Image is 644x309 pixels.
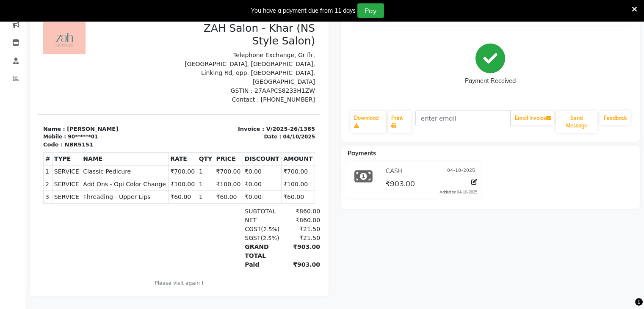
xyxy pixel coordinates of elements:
[176,147,205,160] th: PRICE
[130,160,159,173] td: ₹700.00
[130,147,159,160] th: RATE
[243,147,277,160] th: AMOUNT
[245,128,277,135] div: 04/10/2025
[5,274,277,282] p: Please visit again !
[251,6,356,15] div: You have a payment due from 11 days
[202,220,242,229] div: ( )
[146,120,277,128] p: Invoice : V/2025-26/1385
[205,147,243,160] th: DISCOUNT
[242,202,282,211] div: ₹860.00
[14,147,43,160] th: TYPE
[5,128,28,135] div: Mobile :
[243,185,277,198] td: ₹60.00
[415,110,511,126] input: enter email
[242,237,282,255] div: ₹903.00
[447,167,475,176] span: 04-10-2025
[5,135,136,144] p: Code : NBR5151
[146,17,277,42] h3: ZAH Salon - Khar (NS Style Salon)
[6,185,14,198] td: 3
[5,3,277,14] h2: TAX INVOICE
[207,221,223,227] span: CGST
[465,77,516,86] div: Payment Received
[388,111,411,133] a: Print
[205,160,243,173] td: ₹0.00
[205,185,243,198] td: ₹0.00
[357,3,384,18] button: Pay
[242,211,282,220] div: ₹860.00
[6,173,14,185] td: 2
[159,185,176,198] td: 1
[130,173,159,185] td: ₹100.00
[45,175,128,184] span: Add Ons - Opi Color Change
[205,173,243,185] td: ₹0.00
[385,167,402,176] span: CASH
[159,147,176,160] th: QTY
[176,185,205,198] td: ₹60.00
[207,229,222,236] span: SGST
[159,173,176,185] td: 1
[439,189,477,195] div: Added on 04-10-2025
[202,211,242,220] div: NET
[243,160,277,173] td: ₹700.00
[146,46,277,81] p: Telephone Exchange, Gr flr, [GEOGRAPHIC_DATA], [GEOGRAPHIC_DATA], Linking Rd, opp. [GEOGRAPHIC_DA...
[600,111,630,125] a: Feedback
[348,149,376,157] span: Payments
[202,237,242,255] div: GRAND TOTAL
[202,229,242,237] div: ( )
[202,202,242,211] div: SUBTOTAL
[351,111,387,133] a: Download
[14,185,43,198] td: SERVICE
[45,162,128,171] span: Classic Pedicure
[146,81,277,90] p: GSTIN : 27AAPCS8233H1ZW
[176,160,205,173] td: ₹700.00
[556,111,597,133] button: Send Message
[225,230,239,236] span: 2.5%
[159,160,176,173] td: 1
[242,229,282,237] div: ₹21.50
[146,90,277,99] p: Contact : [PHONE_NUMBER]
[243,173,277,185] td: ₹100.00
[6,147,14,160] th: #
[45,188,128,196] span: Threading - Upper Lips
[43,147,130,160] th: NAME
[130,185,159,198] td: ₹60.00
[242,255,282,264] div: ₹903.00
[242,220,282,229] div: ₹21.50
[5,120,136,128] p: Name : [PERSON_NAME]
[202,255,242,264] div: Paid
[14,160,43,173] td: SERVICE
[225,221,239,227] span: 2.5%
[176,173,205,185] td: ₹100.00
[511,111,554,125] button: Email Invoice
[6,160,14,173] td: 1
[385,179,415,190] span: ₹903.00
[226,128,243,135] div: Date :
[14,173,43,185] td: SERVICE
